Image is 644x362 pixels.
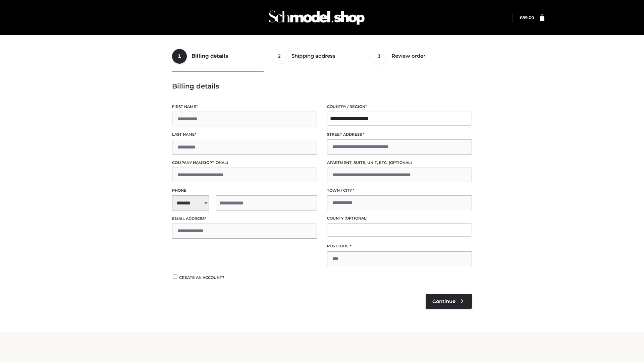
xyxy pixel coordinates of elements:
[432,298,455,304] span: Continue
[172,275,178,279] input: Create an account?
[172,131,317,138] label: Last name
[172,82,472,90] h3: Billing details
[344,216,368,221] span: (optional)
[426,294,472,309] a: Continue
[327,243,472,249] label: Postcode
[327,160,472,166] label: Apartment, suite, unit, etc.
[179,275,224,280] span: Create an account?
[172,216,317,222] label: Email address
[327,104,472,110] label: Country / Region
[172,160,317,166] label: Company name
[266,4,367,31] img: Schmodel Admin 964
[520,15,534,20] a: £89.00
[520,15,522,20] span: £
[172,104,317,110] label: First name
[327,187,472,194] label: Town / City
[327,131,472,138] label: Street address
[327,215,472,222] label: County
[520,15,534,20] bdi: 89.00
[172,187,317,194] label: Phone
[205,160,228,165] span: (optional)
[389,160,412,165] span: (optional)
